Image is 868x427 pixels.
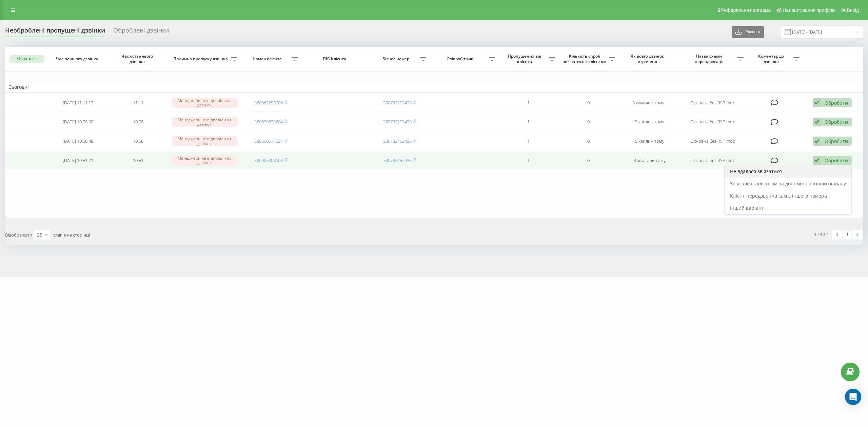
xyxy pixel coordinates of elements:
td: 0 [558,132,618,150]
td: 15 хвилин тому [618,132,678,150]
a: 380660617221 [254,138,283,144]
td: 1 [498,151,558,169]
td: [DATE] 10:58:50 [48,113,108,131]
td: Основна без RSP mob [678,151,747,169]
span: Кількість спроб зв'язатись з клієнтом [562,54,609,64]
td: 10:58 [108,132,168,150]
span: ПІБ Клієнта [308,56,363,62]
span: Відображати [5,232,32,238]
div: 1 - 4 з 4 [814,231,829,238]
td: 10:58 [108,113,168,131]
button: Обрати всі [10,55,44,63]
a: 380679623604 [254,119,283,125]
span: Номер клієнта [244,56,292,62]
td: 3 хвилини тому [618,94,678,112]
td: 1 [498,94,558,112]
button: Експорт [732,26,764,38]
span: Причина пропуску дзвінка [172,56,231,62]
div: Менеджери не відповіли на дзвінок [172,117,238,127]
span: Вихід [847,7,859,13]
a: 1 [842,230,852,240]
a: 380732152435 [383,100,412,106]
div: 25 [37,231,42,238]
td: [DATE] 10:58:48 [48,132,108,150]
a: 380732152435 [383,119,412,125]
td: Основна без RSP mob [678,113,747,131]
a: 380732152435 [383,138,412,144]
td: 11:11 [108,94,168,112]
div: Оброблені дзвінки [113,27,169,37]
td: Основна без RSP mob [678,132,747,150]
span: Назва схеми переадресації [682,54,737,64]
span: Клієнт передзвонив сам з іншого номера [730,192,827,199]
td: 10:51 [108,151,168,169]
span: Реферальна програма [721,7,771,13]
span: Бізнес номер [373,56,420,62]
td: [DATE] 11:11:12 [48,94,108,112]
div: Менеджери не відповіли на дзвінок [172,98,238,108]
span: рядків на сторінці [53,232,90,238]
td: 23 хвилини тому [618,151,678,169]
span: Коментар до дзвінка [750,54,793,64]
span: Співробітник [433,56,489,62]
span: Зв'язався з клієнтом за допомогою іншого каналу [730,180,846,187]
div: Необроблені пропущені дзвінки [5,27,105,37]
span: Налаштування профілю [783,7,835,13]
a: 380732152435 [383,157,412,163]
div: Обробити [825,138,848,144]
span: Час останнього дзвінка [114,54,162,64]
td: 0 [558,94,618,112]
td: Основна без RSP mob [678,94,747,112]
div: Менеджери не відповіли на дзвінок [172,136,238,146]
span: Інший варіант [730,205,764,211]
span: Не вдалося зв'язатися [730,168,782,175]
div: Open Intercom Messenger [845,389,861,405]
span: Пропущених від клієнта [502,54,549,64]
div: Обробити [825,100,848,106]
td: [DATE] 10:51:21 [48,151,108,169]
td: 15 хвилин тому [618,113,678,131]
div: Менеджери не відповіли на дзвінок [172,155,238,165]
div: Обробити [825,119,848,125]
td: 0 [558,113,618,131]
a: 380963808603 [254,157,283,163]
td: 0 [558,151,618,169]
td: 1 [498,113,558,131]
span: Час першого дзвінка [54,56,102,62]
a: 380962259506 [254,100,283,106]
td: Сьогодні [5,82,863,92]
td: 1 [498,132,558,150]
span: Як довго дзвінок втрачено [625,54,672,64]
div: Обробити [825,157,848,164]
